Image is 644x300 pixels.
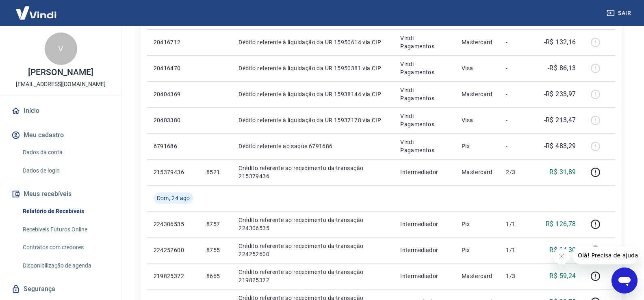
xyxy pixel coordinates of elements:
[462,64,493,72] p: Visa
[20,221,112,238] a: Recebíveis Futuros Online
[239,242,387,258] p: Crédito referente ao recebimento da transação 224252600
[239,216,387,232] p: Crédito referente ao recebimento da transação 224306535
[239,116,387,124] p: Débito referente à liquidação da UR 15937178 via CIP
[206,272,226,280] p: 8665
[239,164,387,180] p: Crédito referente ao recebimento da transação 215379436
[206,220,226,228] p: 8757
[462,116,493,124] p: Visa
[462,90,493,98] p: Mastercard
[462,142,493,150] p: Pix
[20,144,112,161] a: Dados da conta
[506,220,530,228] p: 1/1
[157,194,190,202] span: Dom, 24 ago
[45,32,77,65] div: V
[154,64,193,72] p: 20416470
[154,90,193,98] p: 20404369
[20,203,112,220] a: Relatório de Recebíveis
[548,63,576,73] p: -R$ 86,13
[154,220,193,228] p: 224306535
[400,112,449,128] p: Vindi Pagamentos
[154,272,193,280] p: 219825372
[154,246,193,254] p: 224252600
[506,90,530,98] p: -
[506,38,530,46] p: -
[10,280,112,298] a: Segurança
[239,90,387,98] p: Débito referente à liquidação da UR 15938144 via CIP
[20,239,112,256] a: Contratos com credores
[506,142,530,150] p: -
[462,220,493,228] p: Pix
[400,246,449,254] p: Intermediador
[400,220,449,228] p: Intermediador
[549,271,576,281] p: R$ 59,24
[506,116,530,124] p: -
[154,142,193,150] p: 6791686
[5,6,68,12] span: Olá! Precisa de ajuda?
[20,257,112,274] a: Disponibilização de agenda
[28,68,93,77] p: [PERSON_NAME]
[400,168,449,176] p: Intermediador
[16,80,106,88] p: [EMAIL_ADDRESS][DOMAIN_NAME]
[206,168,226,176] p: 8521
[549,245,576,255] p: R$ 94,30
[10,0,63,25] img: Vindi
[544,115,576,125] p: -R$ 213,47
[20,162,112,179] a: Dados de login
[239,38,387,46] p: Débito referente à liquidação da UR 15950614 via CIP
[462,272,493,280] p: Mastercard
[154,38,193,46] p: 20416712
[553,248,570,264] iframe: Fechar mensagem
[544,37,576,47] p: -R$ 132,16
[400,34,449,50] p: Vindi Pagamentos
[549,167,576,177] p: R$ 31,89
[462,38,493,46] p: Mastercard
[239,268,387,284] p: Crédito referente ao recebimento da transação 219825372
[462,246,493,254] p: Pix
[605,6,634,21] button: Sair
[462,168,493,176] p: Mastercard
[10,185,112,203] button: Meus recebíveis
[506,246,530,254] p: 1/1
[10,126,112,144] button: Meu cadastro
[506,272,530,280] p: 1/3
[400,138,449,154] p: Vindi Pagamentos
[546,219,576,229] p: R$ 126,78
[573,246,637,264] iframe: Mensagem da empresa
[400,272,449,280] p: Intermediador
[206,246,226,254] p: 8755
[506,64,530,72] p: -
[611,268,637,294] iframe: Botão para abrir a janela de mensagens
[239,142,387,150] p: Débito referente ao saque 6791686
[544,141,576,151] p: -R$ 483,29
[239,64,387,72] p: Débito referente à liquidação da UR 15950381 via CIP
[10,102,112,120] a: Início
[400,60,449,76] p: Vindi Pagamentos
[544,89,576,99] p: -R$ 233,97
[154,168,193,176] p: 215379436
[506,168,530,176] p: 2/3
[154,116,193,124] p: 20403380
[400,86,449,102] p: Vindi Pagamentos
